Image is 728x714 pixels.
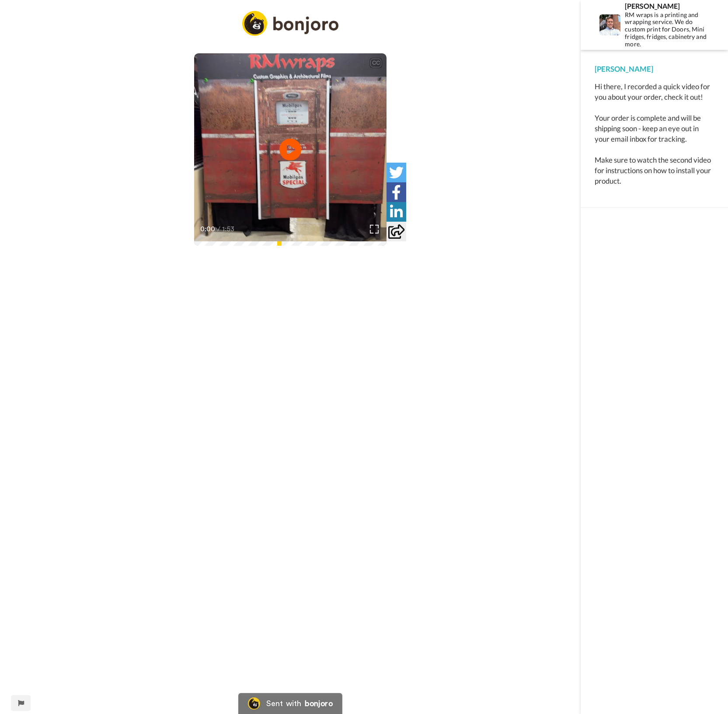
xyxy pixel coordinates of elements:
[370,59,381,67] div: CC
[248,697,260,710] img: Bonjoro Logo
[625,11,714,48] div: RM wraps is a printing and wrapping service. We do custom print for Doors, Mini fridges, fridges,...
[238,693,342,714] a: Bonjoro LogoSent withbonjoro
[135,447,446,622] iframe: How to Install a Custom Printed Vinyl Wrap on a Stack Door Refrigerator | RM Wraps Tutorial
[370,225,379,233] img: Full screen
[135,259,446,434] iframe: How to wrap a Curved Refrigerator video.
[595,64,714,74] div: [PERSON_NAME]
[305,700,333,707] div: bonjoro
[595,81,714,186] div: Hi there, I recorded a quick video for you about your order, check it out! Your order is complete...
[222,224,237,234] span: 1:53
[200,224,216,234] span: 0:00
[266,700,301,707] div: Sent with
[242,11,338,36] img: logo_full.png
[217,224,220,234] span: /
[625,2,714,10] div: [PERSON_NAME]
[599,14,620,35] img: Profile Image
